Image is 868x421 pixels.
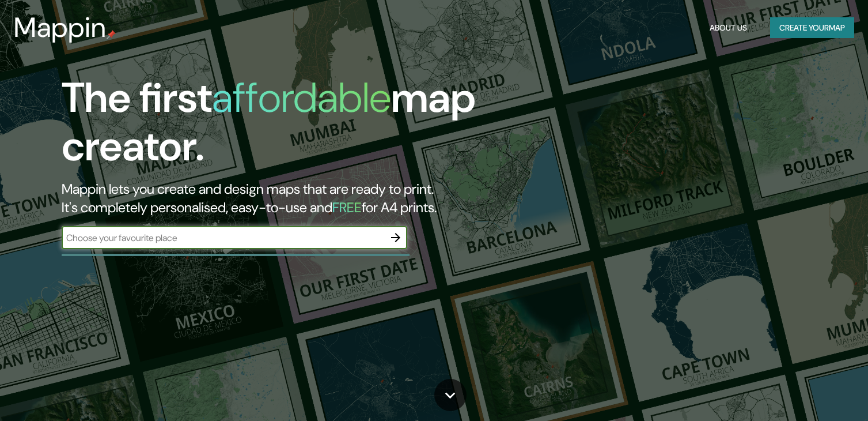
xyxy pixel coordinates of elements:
img: mappin-pin [107,30,116,39]
h1: affordable [212,71,391,125]
button: Create yourmap [770,17,854,39]
h2: Mappin lets you create and design maps that are ready to print. It's completely personalised, eas... [62,180,496,217]
h3: Mappin [14,12,107,44]
h1: The first map creator. [62,74,496,180]
h5: FREE [332,198,362,216]
button: About Us [705,17,752,39]
input: Choose your favourite place [62,231,384,245]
